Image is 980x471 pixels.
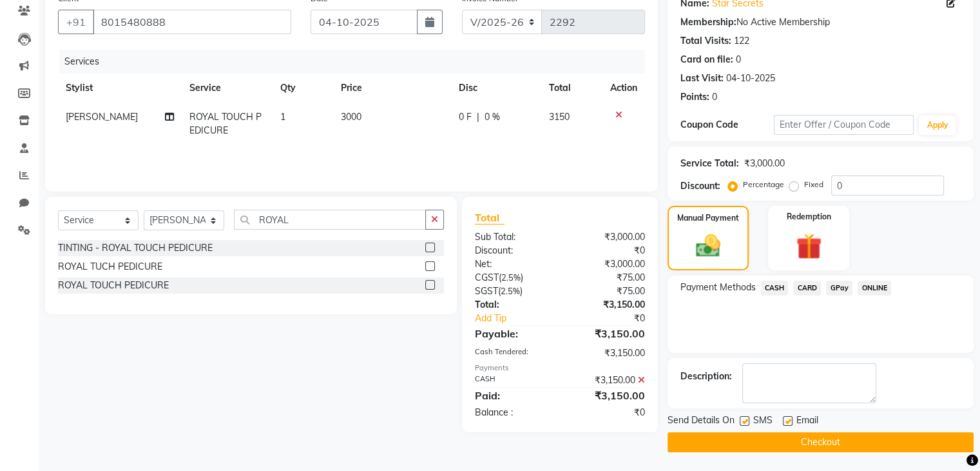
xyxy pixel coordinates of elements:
div: ₹3,150.00 [560,374,655,387]
button: +91 [58,10,94,34]
img: _cash.svg [688,232,728,260]
div: Last Visit: [680,72,724,85]
div: Discount: [680,179,720,193]
div: ₹0 [560,406,655,419]
th: Disc [451,74,541,103]
div: ₹3,000.00 [744,157,785,170]
span: | [477,110,479,124]
th: Total [541,74,602,103]
div: ₹75.00 [560,271,655,285]
span: Total [475,211,504,225]
button: Apply [919,115,956,135]
div: Total Visits: [680,34,731,48]
span: 1 [280,111,285,123]
div: ₹3,150.00 [560,388,655,403]
div: ROYAL TOUCH PEDICURE [58,279,169,292]
div: 122 [734,34,749,48]
span: ONLINE [858,281,891,296]
span: CASH [761,281,789,296]
span: Payment Methods [680,281,756,294]
th: Action [602,74,645,103]
span: 0 F [459,110,472,124]
span: 3150 [549,111,570,123]
div: Payable: [465,326,560,341]
span: 0 % [485,110,500,124]
a: Add Tip [465,312,575,325]
button: Checkout [668,432,974,452]
span: 3000 [341,111,361,123]
span: CARD [793,281,821,296]
label: Redemption [787,211,831,223]
span: GPay [826,281,852,296]
span: 2.5% [501,286,520,296]
div: Membership: [680,15,736,29]
div: ₹3,150.00 [560,298,655,312]
div: Paid: [465,388,560,403]
div: Cash Tendered: [465,346,560,360]
div: ( ) [465,271,560,285]
label: Manual Payment [677,212,739,224]
div: Service Total: [680,157,739,170]
div: Coupon Code [680,118,774,132]
span: Email [796,414,818,430]
span: ROYAL TOUCH PEDICURE [189,111,262,136]
span: SMS [753,414,773,430]
div: ₹0 [575,312,654,325]
div: Net: [465,257,560,271]
span: Send Details On [668,414,735,430]
span: [PERSON_NAME] [66,111,138,123]
th: Service [182,74,273,103]
th: Price [333,74,451,103]
div: 0 [712,90,717,104]
input: Search or Scan [234,210,426,230]
div: CASH [465,374,560,387]
label: Fixed [804,179,823,190]
input: Enter Offer / Coupon Code [774,115,914,135]
input: Search by Name/Mobile/Email/Code [93,10,291,34]
div: 04-10-2025 [726,72,775,85]
div: Payments [475,363,645,374]
div: Balance : [465,406,560,419]
div: Description: [680,370,732,383]
img: _gift.svg [788,230,830,263]
div: ₹75.00 [560,285,655,298]
th: Stylist [58,74,182,103]
div: ROYAL TUCH PEDICURE [58,260,162,274]
th: Qty [273,74,333,103]
label: Percentage [743,179,784,190]
div: Sub Total: [465,230,560,244]
div: Discount: [465,244,560,257]
div: ₹3,000.00 [560,257,655,271]
div: ₹3,000.00 [560,230,655,244]
div: Total: [465,298,560,312]
span: SGST [475,285,498,297]
div: Services [59,50,655,74]
div: TINTING - ROYAL TOUCH PEDICURE [58,241,213,255]
div: ₹3,150.00 [560,346,655,360]
div: ₹0 [560,244,655,257]
span: CGST [475,272,499,283]
div: Card on file: [680,53,733,66]
span: 2.5% [501,272,521,283]
div: ₹3,150.00 [560,326,655,341]
div: 0 [736,53,741,66]
div: No Active Membership [680,15,961,29]
div: ( ) [465,285,560,298]
div: Points: [680,90,709,104]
